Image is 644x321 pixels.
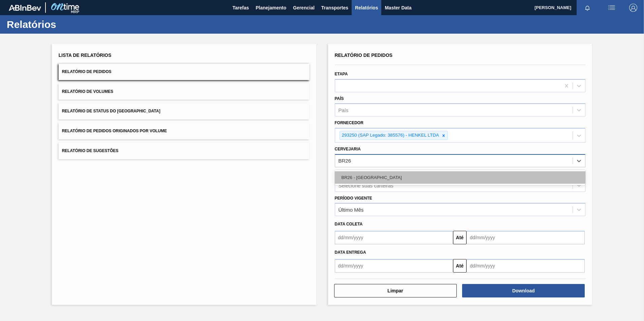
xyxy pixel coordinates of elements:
input: dd/mm/yyyy [466,259,585,273]
span: Tarefas [232,4,249,12]
span: Data entrega [335,250,366,255]
button: Relatório de Sugestões [59,143,310,159]
span: Relatório de Pedidos Originados por Volume [62,129,167,133]
img: Logout [629,4,637,12]
img: userActions [608,4,616,12]
span: Relatórios [355,4,378,12]
label: Etapa [335,72,348,76]
button: Download [462,284,585,297]
input: dd/mm/yyyy [335,259,453,273]
span: Relatório de Status do [GEOGRAPHIC_DATA] [62,109,160,113]
span: Data coleta [335,222,363,226]
div: Último Mês [339,207,364,213]
label: Período Vigente [335,196,372,201]
span: Relatório de Sugestões [62,148,119,153]
label: Fornecedor [335,120,363,125]
button: Relatório de Pedidos Originados por Volume [59,123,310,139]
span: Lista de Relatórios [59,52,111,58]
span: Master Data [385,4,411,12]
input: dd/mm/yyyy [335,231,453,244]
label: Cervejaria [335,147,361,151]
span: Gerencial [293,4,315,12]
span: Relatório de Volumes [62,89,113,94]
button: Relatório de Volumes [59,83,310,100]
button: Relatório de Pedidos [59,64,310,80]
button: Notificações [577,3,598,12]
button: Até [453,231,466,244]
div: País [339,107,349,113]
div: Selecione suas carteiras [339,182,393,188]
input: dd/mm/yyyy [466,231,585,244]
button: Limpar [334,284,457,297]
div: BR26 - [GEOGRAPHIC_DATA] [335,171,586,184]
button: Até [453,259,466,273]
h1: Relatórios [7,21,126,28]
span: Planejamento [256,4,286,12]
span: Transportes [321,4,348,12]
span: Relatório de Pedidos [335,52,393,58]
span: Relatório de Pedidos [62,69,111,74]
button: Relatório de Status do [GEOGRAPHIC_DATA] [59,103,310,119]
label: País [335,96,344,101]
div: 293250 (SAP Legado: 385576) - HENKEL LTDA [340,131,440,140]
img: TNhmsLtSVTkK8tSr43FrP2fwEKptu5GPRR3wAAAABJRU5ErkJggg== [9,5,41,11]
